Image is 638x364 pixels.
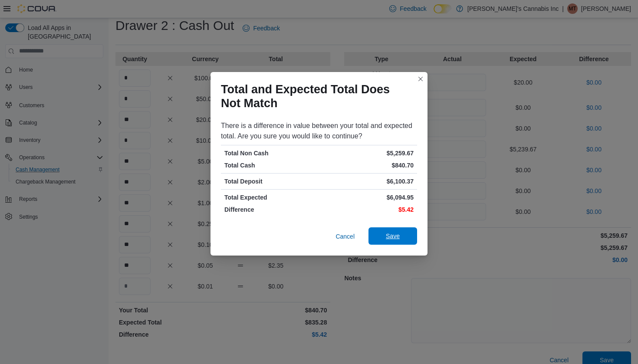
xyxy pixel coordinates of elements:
span: Save [386,232,400,240]
button: Cancel [332,228,358,245]
p: $5,259.67 [321,149,414,157]
p: $5.42 [321,205,414,214]
p: Total Cash [224,161,317,170]
p: Total Deposit [224,177,317,186]
p: $6,100.37 [321,177,414,186]
p: Total Expected [224,193,317,202]
h1: Total and Expected Total Does Not Match [221,82,410,110]
p: Total Non Cash [224,149,317,157]
span: Cancel [335,232,355,241]
p: $840.70 [321,161,414,170]
button: Closes this modal window [415,74,426,84]
p: $6,094.95 [321,193,414,202]
button: Save [368,227,417,245]
p: Difference [224,205,317,214]
div: There is a difference in value between your total and expected total. Are you sure you would like... [221,121,417,141]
